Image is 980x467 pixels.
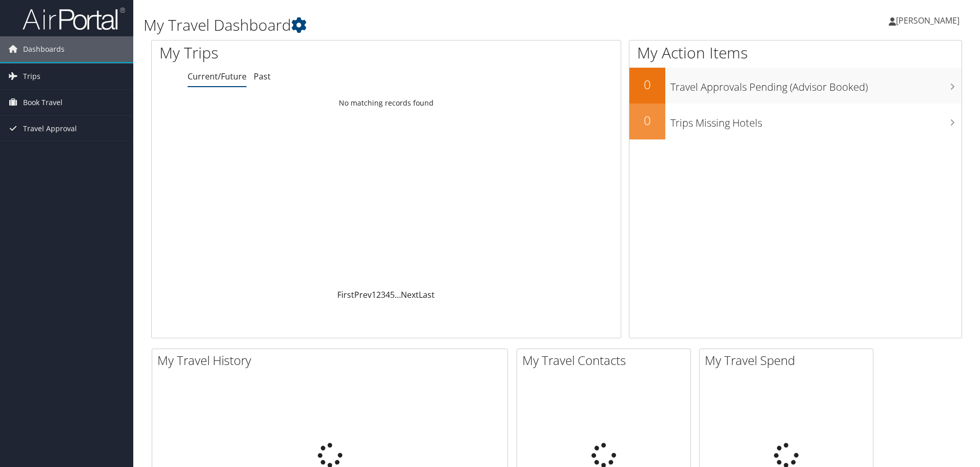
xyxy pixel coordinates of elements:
a: 3 [381,289,385,300]
a: [PERSON_NAME] [889,5,970,36]
h1: My Action Items [629,42,962,64]
span: [PERSON_NAME] [896,15,959,26]
img: airportal-logo.png [23,7,125,31]
span: Travel Approval [23,116,77,141]
a: Current/Future [188,71,247,82]
h2: My Travel History [157,352,507,369]
h2: 0 [629,112,665,129]
a: 5 [390,289,395,300]
a: 0Travel Approvals Pending (Advisor Booked) [629,68,962,104]
h3: Trips Missing Hotels [670,111,962,130]
h1: My Trips [159,42,418,64]
span: … [395,289,401,300]
a: 2 [376,289,381,300]
h2: 0 [629,76,665,93]
a: Last [419,289,435,300]
span: Trips [23,64,40,89]
a: 1 [372,289,376,300]
a: Past [254,71,271,82]
h1: My Travel Dashboard [144,14,695,36]
h2: My Travel Spend [705,352,873,369]
span: Dashboards [23,36,65,62]
a: 4 [385,289,390,300]
a: First [337,289,354,300]
a: 0Trips Missing Hotels [629,104,962,139]
a: Prev [354,289,372,300]
h3: Travel Approvals Pending (Advisor Booked) [670,75,962,94]
h2: My Travel Contacts [522,352,690,369]
a: Next [401,289,419,300]
span: Book Travel [23,90,63,115]
td: No matching records found [152,94,621,112]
